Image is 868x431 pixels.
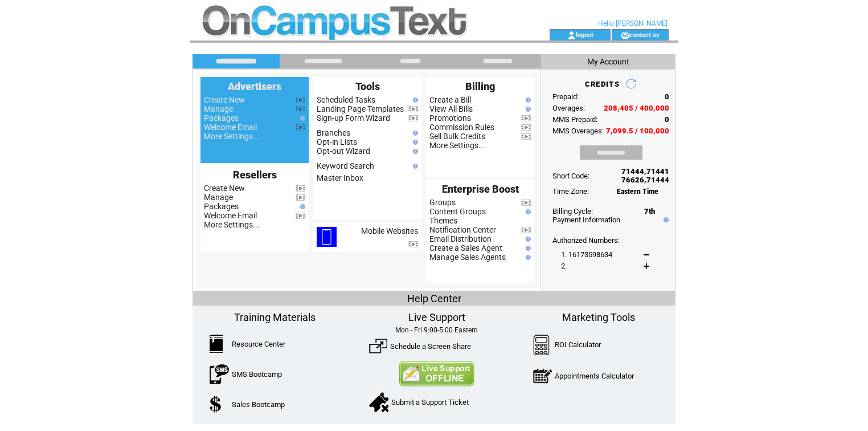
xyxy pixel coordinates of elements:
[629,31,660,38] a: contact us
[232,370,282,379] a: SMS Bootcamp
[521,124,531,131] img: video.png
[621,167,669,184] span: 71444,71441 76626,71444
[232,400,285,409] a: Sales Bootcamp
[317,128,350,137] a: Branches
[523,209,531,214] img: help.gif
[204,123,257,132] a: Welcome Email
[561,250,612,259] span: 1. 16173598634
[429,95,471,104] a: Create a Bill
[555,372,634,380] a: Appointments Calculator
[410,164,418,169] img: help.gif
[204,132,260,141] a: More Settings...
[576,31,593,38] a: logout
[523,97,531,103] img: help.gif
[296,194,305,201] img: video.png
[429,253,506,262] a: Manage Sales Agents
[204,193,233,202] a: Manage
[204,202,239,211] a: Packages
[604,104,669,112] span: 208,405 / 400,000
[317,95,375,104] a: Scheduled Tasks
[598,19,668,27] span: Hello [PERSON_NAME]
[585,80,620,88] span: CREDITS
[429,207,486,216] a: Content Groups
[408,241,418,247] img: video.png
[552,172,589,180] span: Short Code:
[617,188,658,196] span: Eastern Time
[552,104,585,112] span: Overages:
[567,31,576,40] img: account_icon.gif
[399,361,474,387] img: Contact Us
[523,107,531,112] img: help.gif
[317,104,404,113] a: Landing Page Templates
[661,217,669,222] img: help.gif
[533,335,550,355] img: Calculator.png
[552,115,597,124] span: MMS Prepaid:
[297,204,305,209] img: help.gif
[533,366,552,386] img: AppointmentCalc.png
[465,80,495,92] span: Billing
[232,340,285,348] a: Resource Center
[204,220,260,229] a: More Settings...
[429,132,485,141] a: Sell Bulk Credits
[429,113,471,123] a: Promotions
[555,340,601,349] a: ROI Calculator
[361,226,418,235] a: Mobile Websites
[391,398,469,406] a: Submit a Support Ticket
[552,215,620,224] a: Payment Information
[587,57,629,66] span: My Account
[204,113,239,123] a: Packages
[296,124,305,131] img: video.png
[429,141,485,150] a: More Settings...
[296,106,305,112] img: video.png
[410,140,418,145] img: help.gif
[552,236,620,245] span: Authorized Numbers:
[210,335,223,353] img: ResourceCenter.png
[552,92,579,101] span: Prepaid:
[296,97,305,103] img: video.png
[390,342,471,351] a: Schedule a Screen Share
[317,147,370,156] a: Opt-out Wizard
[408,115,418,121] img: video.png
[317,173,363,182] a: Master Inbox
[317,113,390,123] a: Sign-up Form Wizard
[552,127,604,135] span: MMS Overages:
[410,149,418,154] img: help.gif
[204,95,245,104] a: Create New
[552,207,593,215] span: Billing Cycle:
[369,392,388,412] img: SupportTicket.png
[523,237,531,242] img: help.gif
[521,133,531,140] img: video.png
[317,227,337,247] img: mobile-websites.png
[317,161,374,170] a: Keyword Search
[429,123,494,132] a: Commission Rules
[442,183,519,195] span: Enterprise Boost
[317,137,357,147] a: Opt-in Lists
[204,184,245,193] a: Create New
[204,104,233,113] a: Manage
[644,207,655,215] span: 7th
[552,187,589,196] span: Time Zone:
[621,31,629,40] img: contact_us_icon.gif
[665,115,669,124] span: 0
[410,97,418,103] img: help.gif
[407,292,461,304] span: Help Center
[395,326,478,334] span: Mon - Fri 9:00-5:00 Eastern
[521,200,531,206] img: video.png
[296,185,305,192] img: video.png
[429,104,473,113] a: View All Bills
[408,311,465,323] span: Live Support
[521,115,531,121] img: video.png
[233,169,277,181] span: Resellers
[561,262,567,270] span: 2.
[228,80,281,92] span: Advertisers
[296,213,305,219] img: video.png
[369,337,387,355] img: ScreenShare.png
[210,364,229,384] img: SMSBootcamp.png
[523,246,531,251] img: help.gif
[665,92,669,101] span: 0
[429,216,457,225] a: Themes
[429,234,492,243] a: Email Distribution
[234,311,316,323] span: Training Materials
[204,211,257,220] a: Welcome Email
[297,116,305,121] img: help.gif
